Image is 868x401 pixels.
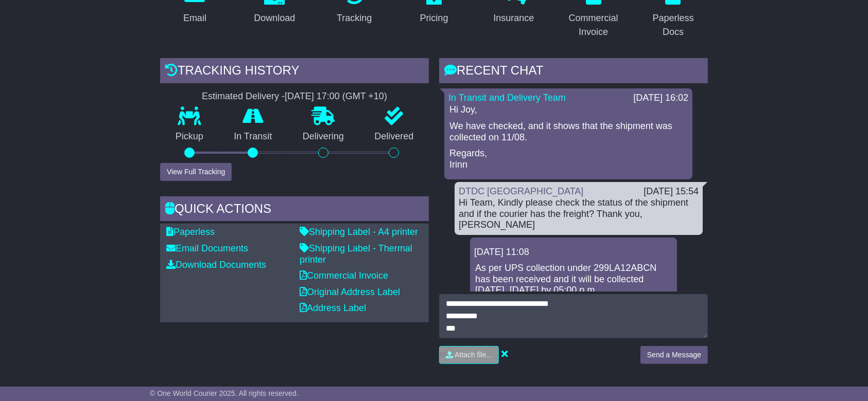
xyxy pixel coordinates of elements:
[183,11,206,25] div: Email
[475,263,672,296] p: As per UPS collection under 299LA12ABCN has been received and it will be collected [DATE], [DATE]...
[459,186,583,196] a: DTDC [GEOGRAPHIC_DATA]
[166,227,215,237] a: Paperless
[287,131,359,142] p: Delivering
[448,93,566,103] a: In Transit and Delivery Team
[439,58,708,86] div: RECENT CHAT
[459,197,699,231] div: Hi Team, Kindly please check the status of the shipment and if the courier has the freight? Thank...
[160,163,232,181] button: View Full Tracking
[565,11,621,39] div: Commercial Invoice
[300,243,412,265] a: Shipping Label - Thermal printer
[300,270,388,281] a: Commercial Invoice
[300,303,366,313] a: Address Label
[493,11,534,25] div: Insurance
[449,148,687,170] p: Regards, Irinn
[644,186,699,197] div: [DATE] 15:54
[420,11,448,25] div: Pricing
[359,131,429,142] p: Delivered
[285,91,387,102] div: [DATE] 17:00 (GMT +10)
[633,93,688,104] div: [DATE] 16:02
[449,104,687,116] p: Hi Joy,
[640,346,708,364] button: Send a Message
[449,121,687,143] p: We have checked, and it shows that the shipment was collected on 11/08.
[166,260,266,270] a: Download Documents
[645,11,701,39] div: Paperless Docs
[160,91,429,102] div: Estimated Delivery -
[300,287,400,297] a: Original Address Label
[254,11,295,25] div: Download
[300,227,418,237] a: Shipping Label - A4 printer
[160,131,219,142] p: Pickup
[474,247,673,258] div: [DATE] 11:08
[337,11,372,25] div: Tracking
[160,58,429,86] div: Tracking history
[160,196,429,224] div: Quick Actions
[219,131,288,142] p: In Transit
[166,243,248,253] a: Email Documents
[150,389,299,397] span: © One World Courier 2025. All rights reserved.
